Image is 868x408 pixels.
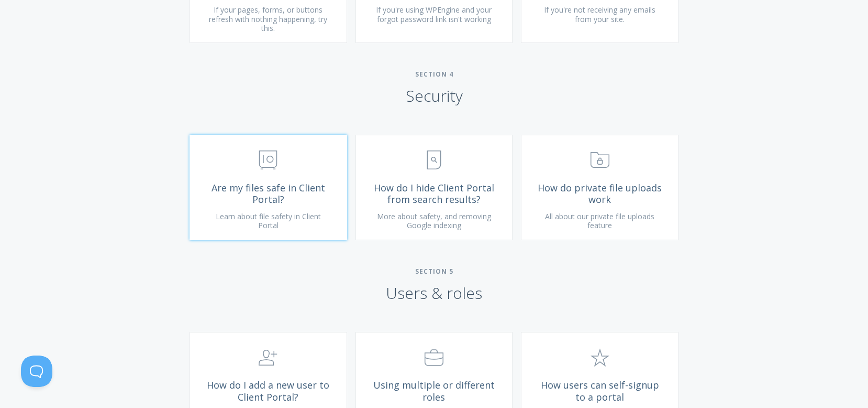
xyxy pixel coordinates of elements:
[537,379,662,403] span: How users can self-signup to a portal
[206,182,331,206] span: Are my files safe in Client Portal?
[544,5,655,24] span: If you're not receiving any emails from your site.
[372,182,497,206] span: How do I hide Client Portal from search results?
[376,5,492,24] span: If you're using WPEngine and your forgot password link isn't working
[377,211,491,231] span: More about safety, and removing Google indexing
[190,135,347,240] a: Are my files safe in Client Portal? Learn about file safety in Client Portal
[537,182,662,206] span: How do private file uploads work
[21,356,52,387] iframe: Toggle Customer Support
[372,379,497,403] span: Using multiple or different roles
[206,379,331,403] span: How do I add a new user to Client Portal?
[209,5,327,33] span: If your pages, forms, or buttons refresh with nothing happening, try this.
[545,211,654,231] span: All about our private file uploads feature
[521,135,678,240] a: How do private file uploads work All about our private file uploads feature
[355,135,513,240] a: How do I hide Client Portal from search results? More about safety, and removing Google indexing
[216,211,321,231] span: Learn about file safety in Client Portal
